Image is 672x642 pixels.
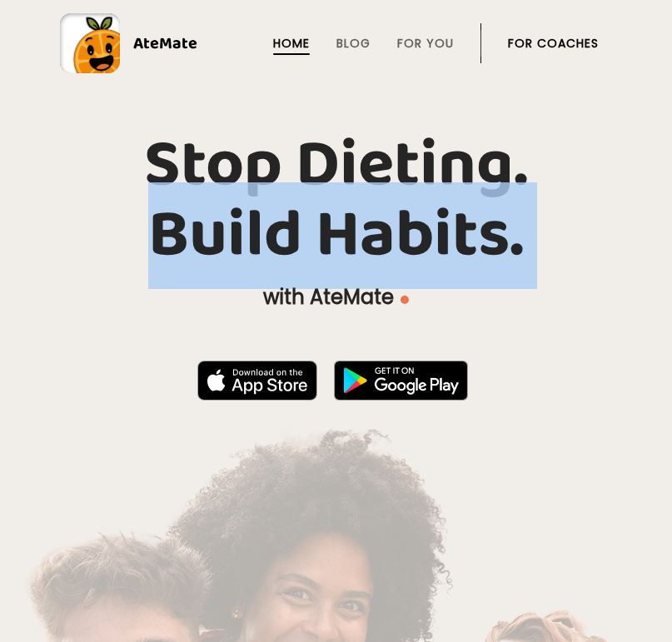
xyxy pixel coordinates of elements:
[273,37,310,50] a: Home
[60,131,612,271] h1: Stop Dieting. Build Habits.
[508,37,599,50] a: For Coaches
[120,30,197,57] div: AteMate
[197,361,317,401] img: badge-download-apple.svg
[336,37,371,50] a: Blog
[60,284,612,311] p: with AteMate
[397,37,454,50] a: For You
[60,13,612,73] a: AteMate
[334,361,468,401] img: badge-download-google.png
